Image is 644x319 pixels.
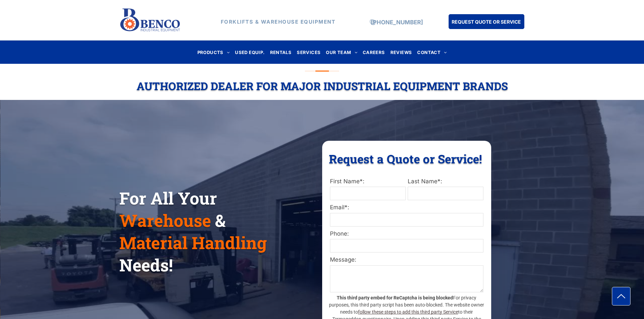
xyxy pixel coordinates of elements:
[137,79,508,93] span: Authorized Dealer For Major Industrial Equipment Brands
[388,48,415,57] a: REVIEWS
[119,254,173,276] span: Needs!
[215,209,225,232] span: &
[119,232,267,254] span: Material Handling
[221,19,336,25] strong: FORKLIFTS & WAREHOUSE EQUIPMENT
[408,177,483,186] label: Last Name*:
[323,48,360,57] a: OUR TEAM
[330,230,483,238] label: Phone:
[294,48,323,57] a: SERVICES
[330,203,483,212] label: Email*:
[358,309,458,315] a: follow these steps to add this third party Service
[232,48,267,57] a: USED EQUIP.
[414,48,449,57] a: CONTACT
[330,256,483,264] label: Message:
[452,16,521,28] span: REQUEST QUOTE OR SERVICE
[119,187,217,209] span: For All Your
[267,48,294,57] a: RENTALS
[371,19,423,26] a: [PHONE_NUMBER]
[330,177,406,186] label: First Name*:
[329,151,482,166] span: Request a Quote or Service!
[449,14,524,29] a: REQUEST QUOTE OR SERVICE
[360,48,388,57] a: CAREERS
[195,48,233,57] a: PRODUCTS
[337,295,453,300] strong: This third party embed for ReCaptcha is being blocked
[119,209,211,232] span: Warehouse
